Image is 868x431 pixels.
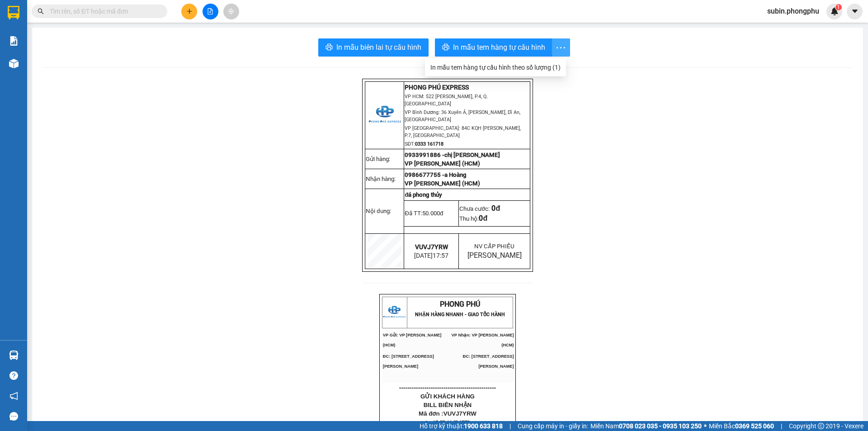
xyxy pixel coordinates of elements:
span: Miền Bắc [709,421,774,431]
span: Hỗ trợ kỹ thuật: [420,421,503,431]
span: VP [GEOGRAPHIC_DATA]: 84C KQH [PERSON_NAME], P.7, [GEOGRAPHIC_DATA] [405,125,521,138]
span: Mã đơn : [419,410,476,417]
strong: NHẬN HÀNG NHANH - GIAO TỐC HÀNH [415,312,505,317]
span: NV CẤP PHIẾU [474,243,514,250]
button: printerIn mẫu biên lai tự cấu hình [318,38,429,57]
strong: 0708 023 035 - 0935 103 250 [619,422,702,430]
strong: 1900 633 818 [464,422,503,430]
button: caret-down [847,4,863,19]
button: plus [181,4,197,19]
span: VP [PERSON_NAME] (HCM) [405,160,480,167]
span: printer [325,43,333,52]
span: VUVJ7YRW [443,410,476,417]
span: VP Gửi: VP [PERSON_NAME] (HCM) [383,333,442,347]
span: Nội dung: [366,208,391,214]
span: VP HCM: 522 [PERSON_NAME], P.4, Q.[GEOGRAPHIC_DATA] [405,94,488,107]
span: copyright [818,423,824,429]
img: logo [368,99,401,132]
span: file-add [207,8,213,14]
span: Đã TT: [405,210,443,217]
span: 0986677755 - [405,171,444,178]
span: In mẫu tem hàng tự cấu hình [453,42,545,53]
button: file-add [203,4,218,19]
span: VP [PERSON_NAME] (HCM) [405,180,480,187]
span: Nhận hàng: [366,175,396,182]
span: SĐT: [405,141,443,147]
span: BILL BIÊN NHẬN [424,402,472,408]
img: warehouse-icon [9,350,19,360]
span: In mẫu biên lai tự cấu hình [336,42,421,53]
span: printer [442,43,449,52]
span: đá phong thủy [405,191,442,198]
span: VUVJ7YRW [415,243,448,251]
strong: 0369 525 060 [735,422,774,430]
span: [PERSON_NAME] [467,251,522,260]
span: Miền Nam [590,421,702,431]
span: plus [186,8,193,14]
span: a Hoàng [444,171,467,178]
sup: 1 [835,4,842,10]
span: chị [PERSON_NAME] [444,152,500,158]
img: icon-new-feature [830,7,839,15]
span: 50.000đ [422,210,443,217]
span: [DATE] [414,252,448,259]
span: Gửi hàng: [366,156,390,162]
span: ⚪️ [704,424,707,428]
span: ---------------------------------------------- [399,384,496,391]
span: VP Bình Dương: 36 Xuyên Á, [PERSON_NAME], Dĩ An, [GEOGRAPHIC_DATA] [405,109,520,123]
span: search [38,8,44,14]
strong: PHONG PHÚ EXPRESS [405,84,469,91]
img: warehouse-icon [9,59,19,68]
img: logo [383,301,406,324]
span: more [552,42,570,53]
button: more [552,38,570,57]
span: subin.phongphu [760,5,826,17]
button: printerIn mẫu tem hàng tự cấu hình [435,38,552,57]
span: caret-down [851,7,859,15]
span: 0đ [479,214,487,223]
span: aim [228,8,234,14]
span: Cung cấp máy in - giấy in: [518,421,588,431]
span: | [509,421,511,431]
button: aim [223,4,239,19]
span: 0933991886 - [405,152,500,158]
span: message [9,412,18,421]
span: Thu hộ: [459,215,487,222]
span: 0đ [491,204,500,213]
span: In : [426,420,470,425]
span: 17:57:11 [DATE] [433,420,470,425]
span: 1 [837,4,840,10]
span: GỬI KHÁCH HÀNG [420,393,475,400]
span: ĐC: [STREET_ADDRESS][PERSON_NAME] [463,354,514,369]
img: solution-icon [9,36,19,46]
span: VP Nhận: VP [PERSON_NAME] (HCM) [452,333,514,347]
span: ĐC: [STREET_ADDRESS][PERSON_NAME] [383,354,434,369]
div: In mẫu tem hàng tự cấu hình theo số lượng (1) [430,62,561,72]
span: Chưa cước: [459,205,500,212]
span: 17:57 [433,252,448,259]
strong: 0333 161718 [415,141,443,147]
span: PHONG PHÚ [440,300,480,308]
input: Tìm tên, số ĐT hoặc mã đơn [50,6,156,16]
span: notification [9,392,18,400]
span: question-circle [9,371,18,380]
img: logo-vxr [8,6,19,19]
span: | [781,421,782,431]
